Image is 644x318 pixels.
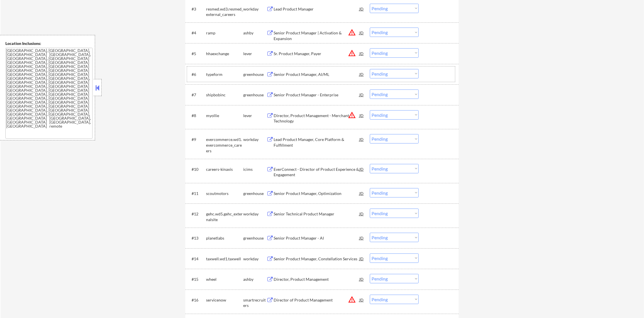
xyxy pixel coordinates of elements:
div: #15 [192,277,202,282]
div: Senior Product Manager, AI/ML [274,72,359,77]
div: #13 [192,235,202,241]
div: Lead Product Manager [274,6,359,12]
div: lever [243,113,267,119]
div: careers-kinaxis [206,167,243,172]
button: warning_amber [348,49,356,57]
div: scoutmotors [206,191,243,196]
div: Sr. Product Manager, Payer [274,51,359,57]
div: Lead Product Manager, Core Platform & Fulfillment [274,137,359,148]
div: workday [243,256,267,262]
div: #5 [192,51,202,57]
div: gehc.wd5.gehc_externalsite [206,211,243,222]
div: workday [243,137,267,142]
div: Senior Product Manager, Constellation Services [274,256,359,262]
div: JD [359,48,364,59]
div: EverConnect - Director of Product Experience & Engagement [274,167,359,178]
div: #9 [192,137,202,142]
div: evercommerce.wd1.evercommerce_careers [206,137,243,153]
div: JD [359,4,364,14]
div: Senior Product Manager | Activation & Expansion [274,30,359,41]
div: Senior Product Manager - Enterprise [274,92,359,98]
div: #6 [192,72,202,77]
div: JD [359,134,364,144]
button: warning_amber [348,28,356,36]
div: Senior Product Manager, Optimization [274,191,359,196]
button: warning_amber [348,111,356,119]
div: #12 [192,211,202,217]
div: planetlabs [206,235,243,241]
div: Director, Product Management [274,277,359,282]
div: lever [243,51,267,57]
div: JD [359,69,364,79]
div: wheel [206,277,243,282]
div: JD [359,188,364,198]
div: JD [359,209,364,219]
div: ashby [243,277,267,282]
div: Senior Product Manager - AI [274,235,359,241]
div: myollie [206,113,243,119]
div: #10 [192,167,202,172]
div: resmed.wd3.resmed_external_careers [206,6,243,17]
div: #16 [192,297,202,303]
div: workday [243,6,267,12]
div: ashby [243,30,267,36]
div: Director, Product Management - Merchant Technology [274,113,359,124]
div: shipbobinc [206,92,243,98]
div: smartrecruiters [243,297,267,308]
div: Senior Technical Product Manager [274,211,359,217]
div: JD [359,295,364,305]
div: JD [359,274,364,284]
div: taxwell.wd1.taxwell [206,256,243,262]
div: JD [359,28,364,38]
div: #4 [192,30,202,36]
div: greenhouse [243,191,267,196]
div: hhaexchange [206,51,243,57]
div: typeform [206,72,243,77]
div: greenhouse [243,235,267,241]
div: JD [359,90,364,100]
div: ramp [206,30,243,36]
div: #7 [192,92,202,98]
div: JD [359,253,364,264]
div: Location Inclusions: [5,41,93,46]
div: JD [359,233,364,243]
div: servicenow [206,297,243,303]
div: JD [359,164,364,174]
div: greenhouse [243,92,267,98]
div: #11 [192,191,202,196]
div: Director of Product Management [274,297,359,303]
div: icims [243,167,267,172]
button: warning_amber [348,296,356,304]
div: #3 [192,6,202,12]
div: #8 [192,113,202,119]
div: workday [243,211,267,217]
div: greenhouse [243,72,267,77]
div: JD [359,110,364,120]
div: #14 [192,256,202,262]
